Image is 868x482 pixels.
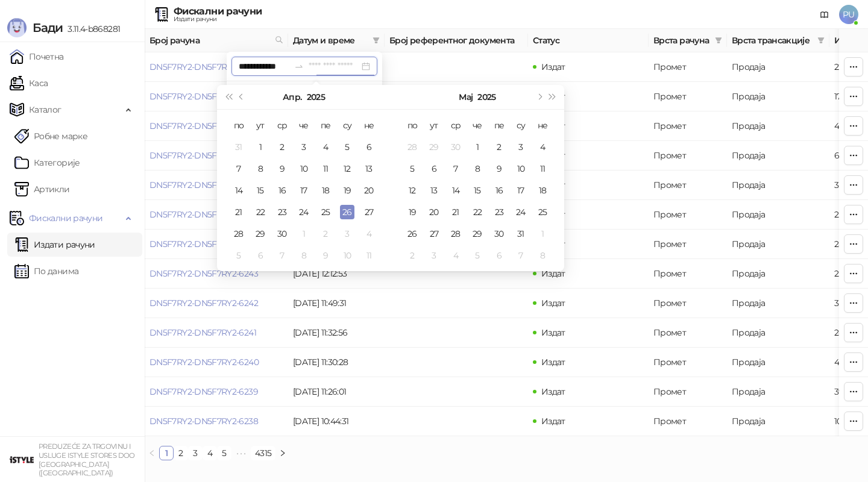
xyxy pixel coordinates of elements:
[514,161,528,176] div: 10
[532,136,553,158] td: 2025-05-04
[488,158,510,180] td: 2025-05-09
[649,29,727,52] th: Врста рачуна
[336,114,358,136] th: су
[492,140,506,154] div: 2
[231,248,246,263] div: 5
[649,111,727,141] td: Промет
[405,248,420,263] div: 2
[14,233,95,257] a: Издати рачуни
[541,327,565,338] span: Издат
[250,114,271,136] th: ут
[712,31,725,49] span: filter
[14,177,70,201] a: ArtikliАртикли
[29,206,102,230] span: Фискални рачуни
[448,205,463,219] div: 21
[279,449,286,457] span: right
[448,183,463,198] div: 14
[251,446,275,460] li: 4315
[145,52,288,82] td: DN5F7RY2-DN5F7RY2-6250
[445,158,467,180] td: 2025-05-07
[405,183,420,198] div: 12
[727,82,829,111] td: Продаја
[293,245,315,266] td: 2025-05-08
[401,201,423,223] td: 2025-05-19
[271,223,293,245] td: 2025-04-30
[492,248,506,263] div: 6
[401,136,423,158] td: 2025-04-28
[358,136,380,158] td: 2025-04-06
[514,248,528,263] div: 7
[222,85,235,109] button: Претходна година (Control + left)
[203,446,217,460] li: 4
[535,227,550,241] div: 1
[427,161,441,176] div: 6
[514,140,528,154] div: 3
[340,248,354,263] div: 10
[294,61,304,71] span: swap-right
[467,114,488,136] th: че
[492,205,506,219] div: 23
[275,183,289,198] div: 16
[535,140,550,154] div: 4
[250,158,271,180] td: 2025-04-08
[541,120,565,131] span: Издат
[492,183,506,198] div: 16
[253,161,268,176] div: 8
[362,205,376,219] div: 27
[423,180,445,201] td: 2025-05-13
[340,183,354,198] div: 19
[649,318,727,348] td: Промет
[307,85,325,109] button: Изабери годину
[250,201,271,223] td: 2025-04-22
[340,205,354,219] div: 26
[362,248,376,263] div: 11
[541,298,565,308] span: Издат
[488,245,510,266] td: 2025-06-06
[492,161,506,176] div: 9
[541,180,565,190] span: Издат
[315,245,336,266] td: 2025-05-09
[445,136,467,158] td: 2025-04-30
[174,7,262,16] div: Фискални рачуни
[445,245,467,266] td: 2025-06-04
[727,29,829,52] th: Врста трансакције
[228,114,250,136] th: по
[145,318,288,348] td: DN5F7RY2-DN5F7RY2-6241
[510,223,532,245] td: 2025-05-31
[188,446,203,460] li: 3
[228,223,250,245] td: 2025-04-28
[467,223,488,245] td: 2025-05-29
[336,223,358,245] td: 2025-05-03
[336,136,358,158] td: 2025-04-05
[401,158,423,180] td: 2025-05-05
[340,227,354,241] div: 3
[649,141,727,171] td: Промет
[358,223,380,245] td: 2025-05-04
[271,180,293,201] td: 2025-04-16
[315,180,336,201] td: 2025-04-18
[535,161,550,176] div: 11
[271,114,293,136] th: ср
[159,446,174,460] li: 1
[145,29,288,52] th: Број рачуна
[293,34,368,47] span: Датум и време
[63,23,120,34] span: 3.11.4-b868281
[253,227,268,241] div: 29
[727,171,829,200] td: Продаја
[727,200,829,230] td: Продаја
[145,82,288,111] td: DN5F7RY2-DN5F7RY2-6249
[203,446,216,460] a: 4
[541,209,565,220] span: Издат
[427,248,441,263] div: 3
[649,230,727,259] td: Промет
[149,61,258,72] a: DN5F7RY2-DN5F7RY2-6250
[297,248,311,263] div: 8
[318,140,333,154] div: 4
[336,201,358,223] td: 2025-04-26
[358,180,380,201] td: 2025-04-20
[336,245,358,266] td: 2025-05-10
[148,449,156,457] span: left
[727,289,829,318] td: Продаја
[149,327,256,338] a: DN5F7RY2-DN5F7RY2-6241
[275,446,290,460] button: right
